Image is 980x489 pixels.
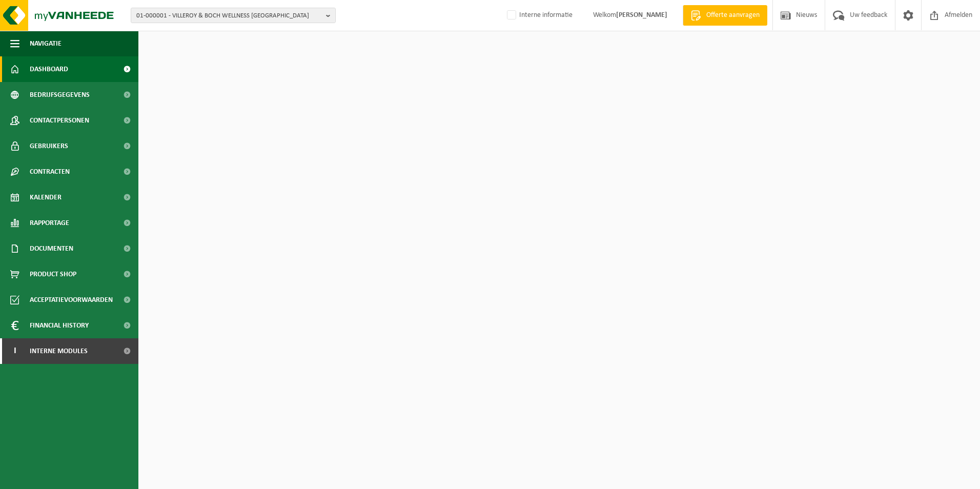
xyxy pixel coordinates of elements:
[616,11,667,19] strong: [PERSON_NAME]
[30,31,62,56] span: Navigatie
[30,159,70,185] span: Contracten
[683,5,767,26] a: Offerte aanvragen
[30,287,113,313] span: Acceptatievoorwaarden
[30,82,90,108] span: Bedrijfsgegevens
[30,108,89,133] span: Contactpersonen
[10,338,19,364] span: I
[30,56,68,82] span: Dashboard
[131,8,336,23] button: 01-000001 - VILLEROY & BOCH WELLNESS [GEOGRAPHIC_DATA]
[505,8,573,23] label: Interne informatie
[30,313,89,338] span: Financial History
[30,338,88,364] span: Interne modules
[30,236,73,261] span: Documenten
[30,185,62,210] span: Kalender
[30,210,69,236] span: Rapportage
[30,133,68,159] span: Gebruikers
[704,10,762,21] span: Offerte aanvragen
[30,261,76,287] span: Product Shop
[136,8,322,24] span: 01-000001 - VILLEROY & BOCH WELLNESS [GEOGRAPHIC_DATA]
